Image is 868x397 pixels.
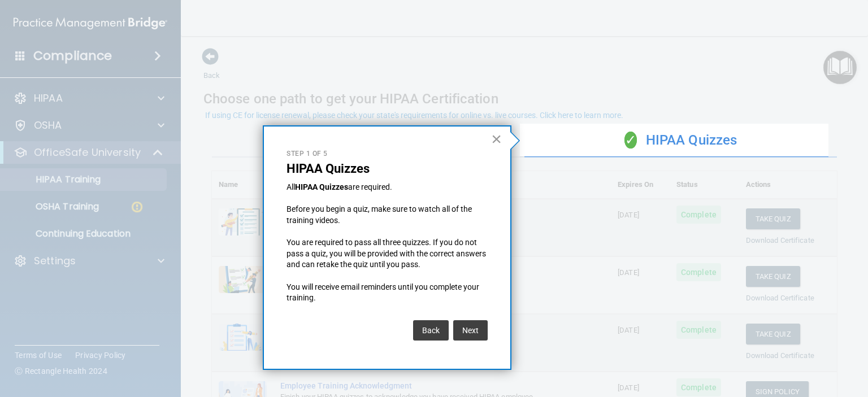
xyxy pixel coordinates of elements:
button: Close [491,130,502,148]
span: All [287,182,295,191]
strong: HIPAA Quizzes [295,182,348,191]
p: You will receive email reminders until you complete your training. [287,282,488,304]
span: are required. [348,182,392,191]
p: HIPAA Quizzes [287,162,488,176]
div: HIPAA Quizzes [524,124,837,158]
p: Step 1 of 5 [287,149,488,159]
button: Back [413,320,449,341]
p: Before you begin a quiz, make sure to watch all of the training videos. [287,204,488,226]
span: ✓ [624,132,637,149]
p: You are required to pass all three quizzes. If you do not pass a quiz, you will be provided with ... [287,237,488,271]
button: Next [453,320,488,341]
